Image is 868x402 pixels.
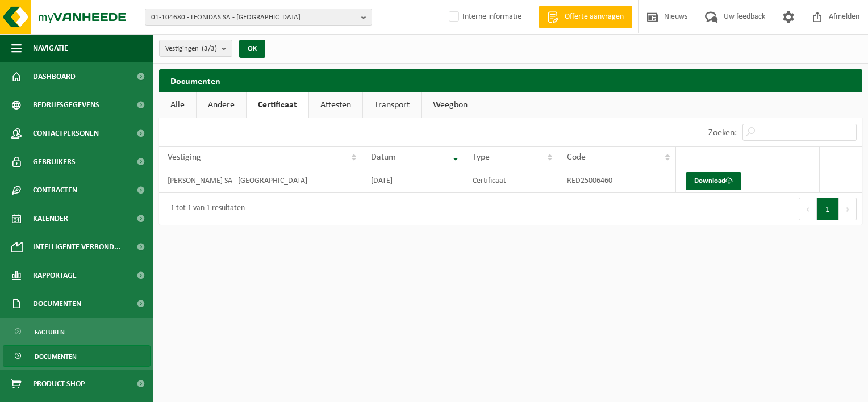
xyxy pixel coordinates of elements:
[3,345,151,367] a: Documenten
[33,233,121,261] span: Intelligente verbond...
[159,92,196,118] a: Alle
[159,40,232,57] button: Vestigingen(3/3)
[165,40,217,57] span: Vestigingen
[817,198,839,220] button: 1
[197,92,246,118] a: Andere
[799,198,817,220] button: Previous
[422,92,479,118] a: Weegbon
[168,153,201,162] span: Vestiging
[446,9,521,26] label: Interne informatie
[33,176,77,204] span: Contracten
[35,321,65,343] span: Facturen
[686,172,741,190] a: Download
[247,92,308,118] a: Certificaat
[562,11,627,23] span: Offerte aanvragen
[33,62,76,91] span: Dashboard
[362,168,464,193] td: [DATE]
[33,148,76,176] span: Gebruikers
[239,40,265,58] button: OK
[473,153,490,162] span: Type
[567,153,586,162] span: Code
[363,92,421,118] a: Transport
[539,6,632,28] a: Offerte aanvragen
[33,91,99,119] span: Bedrijfsgegevens
[708,128,737,137] label: Zoeken:
[159,69,862,91] h2: Documenten
[464,168,558,193] td: Certificaat
[35,346,77,367] span: Documenten
[33,370,85,398] span: Product Shop
[309,92,362,118] a: Attesten
[3,321,151,342] a: Facturen
[33,290,81,318] span: Documenten
[33,34,68,62] span: Navigatie
[151,9,357,26] span: 01-104680 - LEONIDAS SA - [GEOGRAPHIC_DATA]
[165,199,245,219] div: 1 tot 1 van 1 resultaten
[159,168,362,193] td: [PERSON_NAME] SA - [GEOGRAPHIC_DATA]
[33,261,77,290] span: Rapportage
[145,9,372,26] button: 01-104680 - LEONIDAS SA - [GEOGRAPHIC_DATA]
[839,198,857,220] button: Next
[33,204,68,233] span: Kalender
[371,153,396,162] span: Datum
[33,119,99,148] span: Contactpersonen
[558,168,675,193] td: RED25006460
[202,45,217,52] count: (3/3)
